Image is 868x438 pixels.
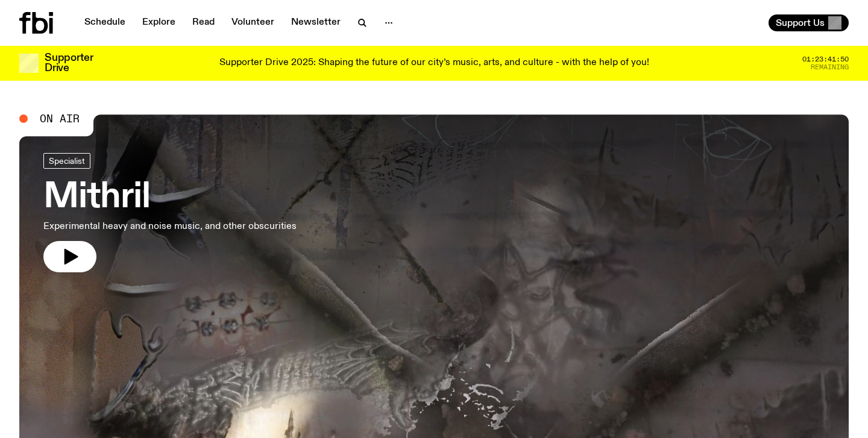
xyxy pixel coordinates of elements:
h3: Supporter Drive [45,53,93,74]
a: Read [185,14,222,31]
a: Volunteer [224,14,281,31]
a: Schedule [77,14,133,31]
span: On Air [40,113,80,124]
span: Support Us [776,17,825,28]
p: Experimental heavy and noise music, and other obscurities [43,219,297,234]
a: Explore [135,14,183,31]
span: Remaining [811,64,849,70]
button: Support Us [769,14,849,31]
span: Specialist [49,156,85,165]
span: 01:23:41:50 [802,56,849,63]
a: Specialist [43,153,90,169]
a: Newsletter [284,14,348,31]
h3: Mithril [43,181,297,214]
p: Supporter Drive 2025: Shaping the future of our city’s music, arts, and culture - with the help o... [219,58,649,69]
a: MithrilExperimental heavy and noise music, and other obscurities [43,153,297,272]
